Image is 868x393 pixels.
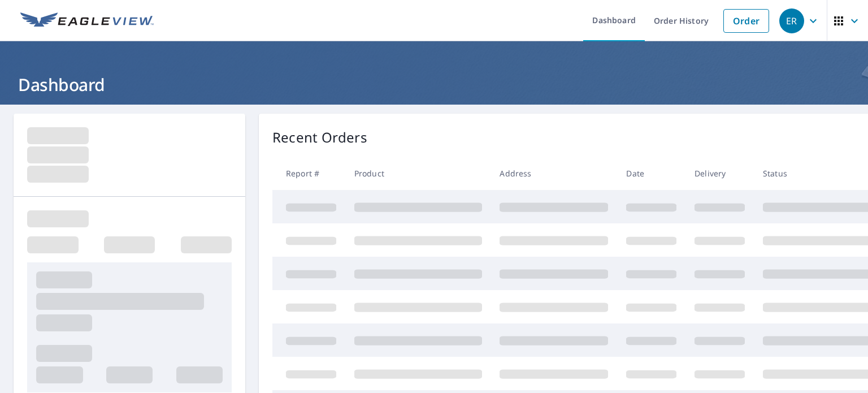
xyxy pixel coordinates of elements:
[685,157,754,190] th: Delivery
[345,157,491,190] th: Product
[491,157,617,190] th: Address
[14,73,854,96] h1: Dashboard
[272,157,345,190] th: Report #
[272,127,367,148] p: Recent Orders
[617,157,685,190] th: Date
[723,9,769,33] a: Order
[779,8,804,33] div: ER
[20,12,154,29] img: EV Logo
